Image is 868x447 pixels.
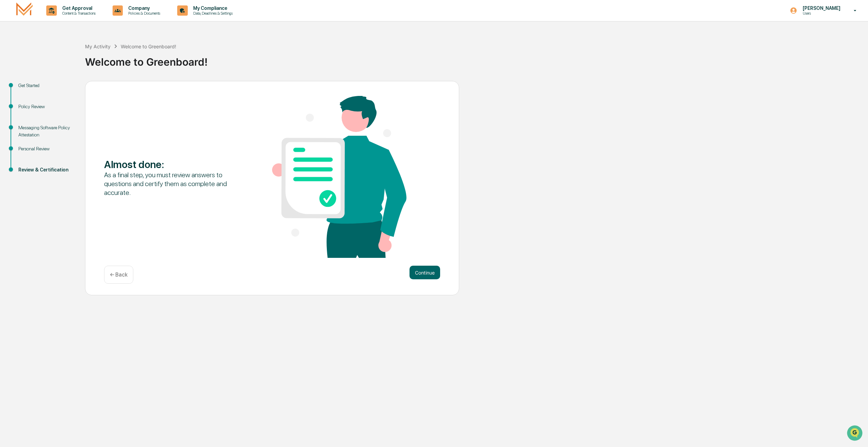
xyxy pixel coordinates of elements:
a: 🗄️Attestations [47,83,87,95]
div: As a final step, you must review answers to questions and certify them as complete and accurate. [104,170,238,197]
p: Users [797,11,844,16]
div: We're available if you need us! [23,59,86,64]
iframe: Open customer support [846,425,865,443]
a: 🖐️Preclearance [4,83,47,95]
div: 🗄️ [49,86,55,92]
img: logo [16,2,33,18]
div: Review & Certification [18,166,74,173]
div: Start new chat [23,52,112,59]
div: My Activity [85,44,111,49]
p: Company [123,5,164,11]
p: ← Back [110,271,128,278]
p: My Compliance [188,5,236,11]
button: Start new chat [116,54,124,62]
p: Content & Transactions [57,11,99,16]
p: Policies & Documents [123,11,164,16]
span: Data Lookup [14,99,43,105]
div: Welcome to Greenboard! [85,50,865,68]
button: Continue [410,266,440,279]
img: 1746055101610-c473b297-6a78-478c-a979-82029cc54cd1 [7,52,19,64]
span: Preclearance [14,86,44,93]
p: [PERSON_NAME] [797,5,844,11]
div: Get Started [18,82,74,89]
div: Messaging Software Policy Attestation [18,124,74,138]
div: Personal Review [18,145,74,152]
p: Get Approval [57,5,99,11]
img: Almost done [272,96,406,258]
p: Data, Deadlines & Settings [188,11,236,16]
p: How can we help? [7,14,124,25]
div: Policy Review [18,103,74,110]
div: 🖐️ [7,86,12,92]
div: Welcome to Greenboard! [121,44,176,49]
span: Pylon [68,115,82,120]
a: 🔎Data Lookup [4,96,46,108]
div: Almost done : [104,158,238,170]
div: 🔎 [7,99,12,105]
a: Powered byPylon [48,115,82,120]
span: Attestations [56,86,84,93]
